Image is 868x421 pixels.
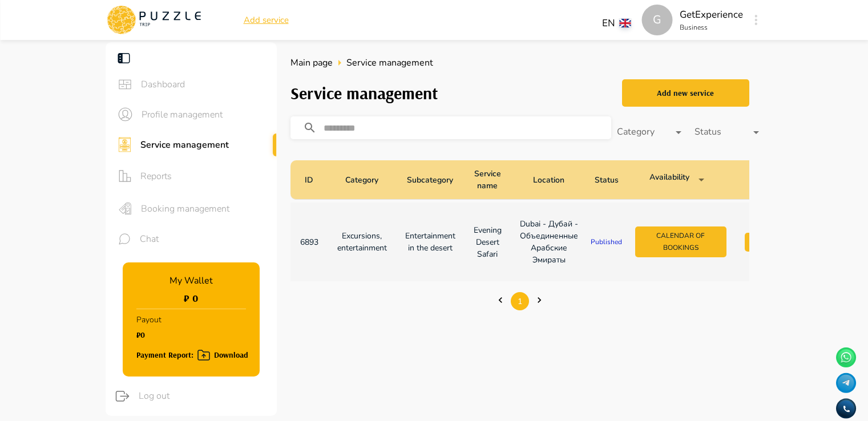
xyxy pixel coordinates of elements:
a: Previous page [491,294,510,308]
p: GetExperience [680,7,743,22]
div: Add new service [657,86,714,100]
div: sidebar iconsProfile management [106,99,277,129]
p: Dubai - Дубай - Объединенные Арабские Эмираты [520,218,578,266]
p: Service name [472,168,503,192]
p: My Wallet [169,274,213,288]
span: Reports [140,169,268,183]
p: Payout [136,309,162,330]
a: Next page [530,294,548,308]
span: Profile management [142,108,268,122]
button: Payment Report: Download [136,342,248,362]
p: Location [533,174,564,186]
p: EN [602,16,615,31]
p: Published [588,237,625,247]
button: sidebar icons [115,104,136,125]
button: sidebar icons [115,74,135,95]
h1: ₽0 [136,330,162,339]
span: Log out [139,389,268,403]
div: sidebar iconsBooking management [106,192,277,225]
div: G [642,5,673,35]
p: Evening Desert Safari [474,224,502,260]
button: sidebar icons [115,197,135,220]
span: Dashboard [141,78,268,91]
button: search [298,116,330,139]
span: Booking management [141,202,268,216]
button: sidebar icons [115,134,135,155]
span: Service management [346,56,433,70]
p: Excursions, entertainment [337,230,387,254]
p: ID [305,174,313,186]
a: Main page [290,56,333,70]
button: logout [112,386,133,407]
div: sidebar iconsReports [106,160,277,192]
p: 6893 [300,236,319,248]
img: lang [620,19,631,27]
div: sidebar iconsDashboard [106,70,277,99]
h3: Service management [290,83,438,103]
p: Availability [649,171,689,188]
button: Calendar of bookings [635,226,726,257]
p: Business [680,22,743,33]
p: Status [595,174,619,186]
button: Add new service [622,79,749,107]
nav: breadcrumb [290,56,749,70]
div: Payment Report: Download [136,348,248,362]
h1: ₽ 0 [184,292,198,304]
span: Service management [140,138,268,152]
a: Add service [244,14,289,27]
button: sidebar icons [115,229,134,249]
button: Working hours [745,233,836,252]
span: Main page [290,56,333,69]
a: Add new service [622,76,749,110]
span: Chat [140,232,268,246]
p: Category [345,174,378,186]
div: sidebar iconsService management [106,129,277,160]
div: logoutLog out [103,381,277,411]
div: sidebar iconsChat [106,225,277,253]
p: Entertainment in the desert [405,230,455,254]
ul: Pagination [290,284,749,318]
p: Subcategory [407,174,453,186]
button: sidebar icons [115,164,135,188]
a: Page 1 is your current page [511,293,529,310]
